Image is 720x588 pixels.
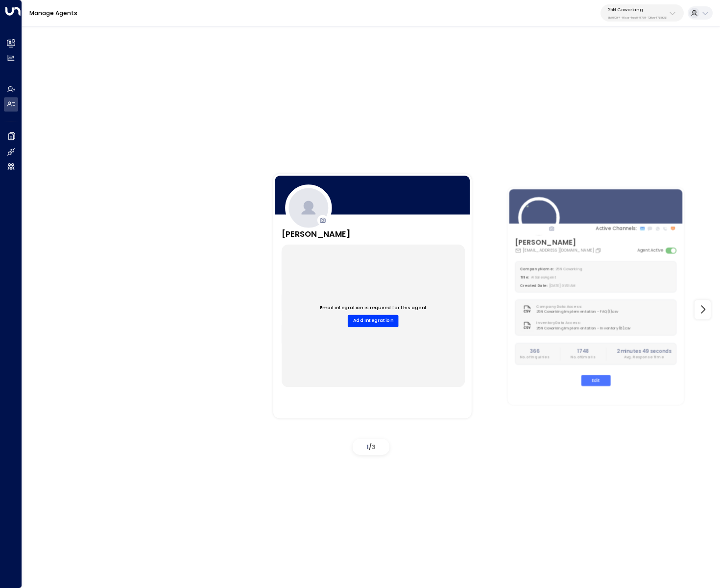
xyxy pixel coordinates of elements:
[537,320,628,326] label: Inventory Data Access:
[571,354,596,360] p: No. of Emails
[520,266,554,271] label: Company Name:
[600,4,684,22] button: 25N Coworking3b9800f4-81ca-4ec0-8758-72fbe4763f36
[608,7,667,13] p: 25N Coworking
[353,439,389,455] div: /
[518,197,560,238] img: 84_headshot.jpg
[520,274,529,279] label: Title:
[581,375,611,386] button: Edit
[372,443,376,451] span: 3
[550,283,576,288] span: [DATE] 01:51 AM
[366,443,369,451] span: 1
[520,347,550,354] h2: 366
[531,274,556,279] span: AI Sales Agent
[281,228,350,240] h3: [PERSON_NAME]
[515,237,603,248] h3: [PERSON_NAME]
[520,354,550,360] p: No. of Inquiries
[537,326,631,331] span: 25N Coworking Implementation - Inventory (6).csv
[29,9,77,17] a: Manage Agents
[348,315,399,327] button: Add Integration
[617,347,672,354] h2: 2 minutes 49 seconds
[556,266,583,271] span: 25N Coworking
[537,309,618,315] span: 25N Coworking Implementation - FAQ (1).csv
[596,225,637,232] p: Active Channels:
[520,283,548,288] label: Created Date:
[617,354,672,360] p: Avg. Response Time
[537,304,615,309] label: Company Data Access:
[638,247,664,253] label: Agent Active
[319,304,427,311] p: Email integration is required for this agent
[515,247,603,253] div: [EMAIL_ADDRESS][DOMAIN_NAME]
[595,247,603,253] button: Copy
[571,347,596,354] h2: 1748
[608,16,667,20] p: 3b9800f4-81ca-4ec0-8758-72fbe4763f36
